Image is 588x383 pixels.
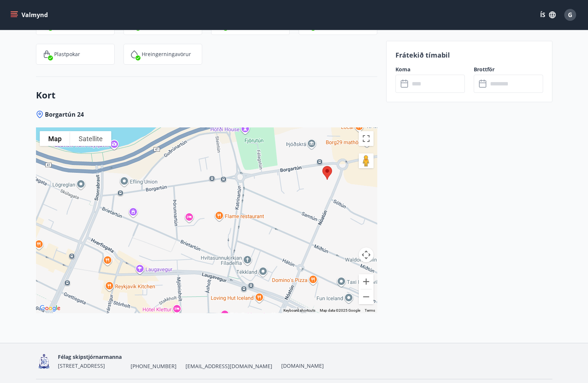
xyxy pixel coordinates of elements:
label: Brottför [474,66,543,73]
a: Terms (opens in new tab) [365,308,375,312]
button: Show satellite imagery [70,131,111,146]
button: Drag Pegman onto the map to open Street View [359,153,374,168]
p: Hreingerningavörur [142,51,191,58]
button: Toggle fullscreen view [359,131,374,146]
img: IEMZxl2UAX2uiPqnGqR2ECYTbkBjM7IGMvKNT7zJ.svg [130,50,139,59]
img: 4fX9JWmG4twATeQ1ej6n556Sc8UHidsvxQtc86h8.png [36,353,52,369]
p: Frátekið tímabil [395,50,543,60]
button: Zoom in [359,274,374,289]
span: Map data ©2025 Google [320,308,360,312]
button: Zoom out [359,289,374,304]
span: [PHONE_NUMBER] [131,363,177,370]
button: Show street map [40,131,70,146]
button: G [561,6,579,24]
img: Google [38,304,62,313]
img: SlvAEwkhHzUr2WUcYfu25KskUF59LiO0z1AgpugR.svg [42,50,51,59]
span: Borgartún 24 [45,110,84,119]
button: Map camera controls [359,247,374,262]
a: [DOMAIN_NAME] [281,362,324,369]
button: ÍS [536,8,560,22]
span: Félag skipstjórnarmanna [58,353,122,360]
span: G [568,11,572,19]
button: Keyboard shortcuts [283,308,315,313]
p: Plastpokar [54,51,80,58]
span: [STREET_ADDRESS] [58,362,105,369]
a: Open this area in Google Maps (opens a new window) [38,304,62,313]
span: [EMAIL_ADDRESS][DOMAIN_NAME] [185,363,272,370]
button: menu [9,8,51,22]
label: Koma [395,66,465,73]
h3: Kort [36,89,377,101]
